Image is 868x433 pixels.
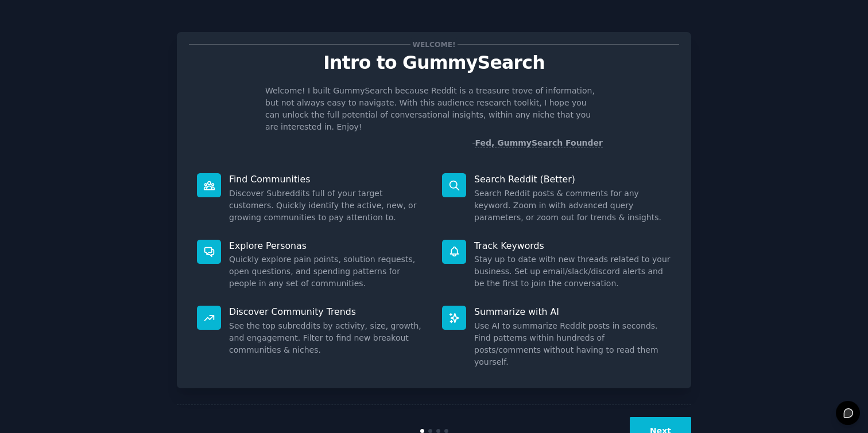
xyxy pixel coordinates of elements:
p: Intro to GummySearch [189,53,679,73]
p: Welcome! I built GummySearch because Reddit is a treasure trove of information, but not always ea... [265,85,603,133]
span: Welcome! [410,38,458,50]
dd: See the top subreddits by activity, size, growth, and engagement. Filter to find new breakout com... [229,320,426,356]
p: Search Reddit (Better) [474,173,671,185]
p: Discover Community Trends [229,306,426,318]
p: Find Communities [229,173,426,185]
p: Summarize with AI [474,306,671,318]
dd: Search Reddit posts & comments for any keyword. Zoom in with advanced query parameters, or zoom o... [474,188,671,224]
dd: Discover Subreddits full of your target customers. Quickly identify the active, new, or growing c... [229,188,426,224]
dd: Quickly explore pain points, solution requests, open questions, and spending patterns for people ... [229,253,426,290]
dd: Stay up to date with new threads related to your business. Set up email/slack/discord alerts and ... [474,253,671,290]
p: Explore Personas [229,240,426,252]
dd: Use AI to summarize Reddit posts in seconds. Find patterns within hundreds of posts/comments with... [474,320,671,368]
p: Track Keywords [474,240,671,252]
div: - [472,137,603,149]
a: Fed, GummySearch Founder [475,138,603,148]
